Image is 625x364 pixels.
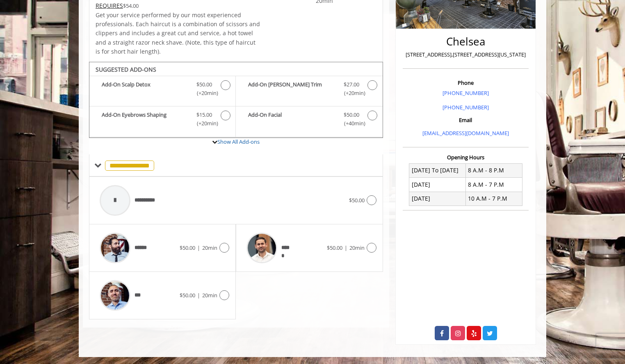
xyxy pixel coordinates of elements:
[409,163,466,177] td: [DATE] To [DATE]
[349,244,365,251] span: 20min
[422,129,509,137] a: [EMAIL_ADDRESS][DOMAIN_NAME]
[102,80,188,97] b: Add-On Scalp Detox
[405,50,527,59] p: [STREET_ADDRESS],[STREET_ADDRESS][US_STATE]
[180,244,195,251] span: $50.00
[409,178,466,192] td: [DATE]
[96,1,260,10] div: $54.00
[202,292,217,299] span: 20min
[102,111,188,128] b: Add-On Eyebrows Shaping
[465,163,522,177] td: 8 A.M - 8 P.M
[202,244,217,251] span: 20min
[405,36,527,47] h2: Chelsea
[443,89,489,97] a: [PHONE_NUMBER]
[248,80,335,97] b: Add-On [PERSON_NAME] Trim
[344,80,359,89] span: $27.00
[217,138,260,145] a: Show All Add-ons
[180,292,195,299] span: $50.00
[94,80,231,99] label: Add-On Scalp Detox
[192,119,217,128] span: (+20min )
[339,119,363,128] span: (+40min )
[196,80,212,89] span: $50.00
[327,244,342,251] span: $50.00
[196,111,212,119] span: $15.00
[96,11,260,57] p: Get your service performed by our most experienced professionals. Each haircut is a combination o...
[197,292,200,299] span: |
[409,192,466,206] td: [DATE]
[339,89,363,97] span: (+20min )
[405,117,527,123] h3: Email
[465,178,522,192] td: 8 A.M - 7 P.M
[248,111,335,128] b: Add-On Facial
[96,66,156,73] b: SUGGESTED ADD-ONS
[197,244,200,251] span: |
[465,192,522,206] td: 10 A.M - 7 P.M
[96,2,123,9] span: This service needs some Advance to be paid before we block your appointment
[443,104,489,111] a: [PHONE_NUMBER]
[192,89,217,97] span: (+20min )
[405,80,527,86] h3: Phone
[403,154,529,160] h3: Opening Hours
[94,111,231,130] label: Add-On Eyebrows Shaping
[344,111,359,119] span: $50.00
[349,197,365,204] span: $50.00
[240,80,378,99] label: Add-On Beard Trim
[344,244,347,251] span: |
[89,62,383,138] div: The Made Man Senior Barber Haircut Add-onS
[240,111,378,130] label: Add-On Facial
